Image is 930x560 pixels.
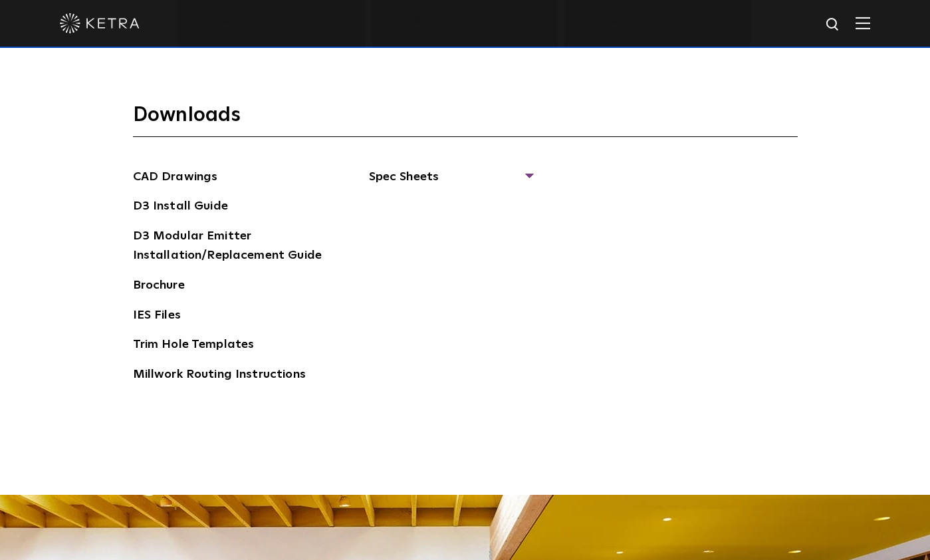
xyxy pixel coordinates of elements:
a: Trim Hole Templates [133,335,255,356]
a: D3 Install Guide [133,197,228,218]
img: ketra-logo-2019-white [60,13,140,33]
a: IES Files [133,306,181,327]
img: Hamburger%20Nav.svg [856,17,870,29]
a: D3 Modular Emitter Installation/Replacement Guide [133,227,332,267]
img: search icon [825,17,842,33]
a: Brochure [133,276,185,297]
h3: Downloads [133,102,798,137]
a: Millwork Routing Instructions [133,365,306,386]
span: Spec Sheets [369,168,532,197]
a: CAD Drawings [133,168,218,189]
